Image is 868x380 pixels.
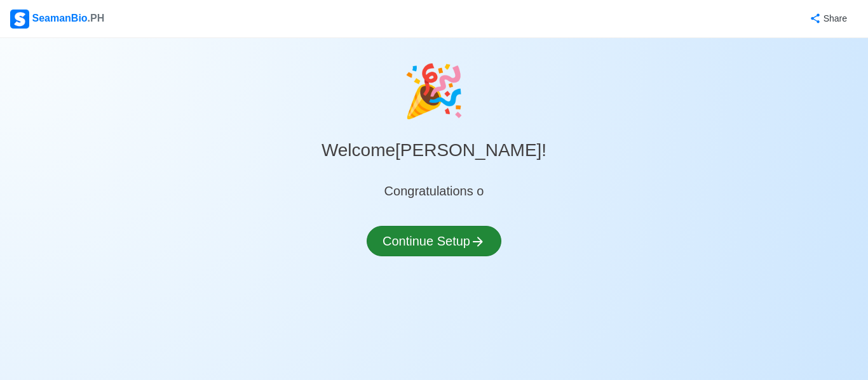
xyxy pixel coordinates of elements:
div: Congratulations o [384,181,484,200]
h3: Welcome [PERSON_NAME] ! [322,129,546,161]
button: Continue Setup [367,226,501,256]
span: .PH [88,13,105,23]
img: Logo [10,10,29,29]
div: SeamanBio [10,10,104,29]
div: celebrate [402,53,466,129]
button: Share [797,6,858,31]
